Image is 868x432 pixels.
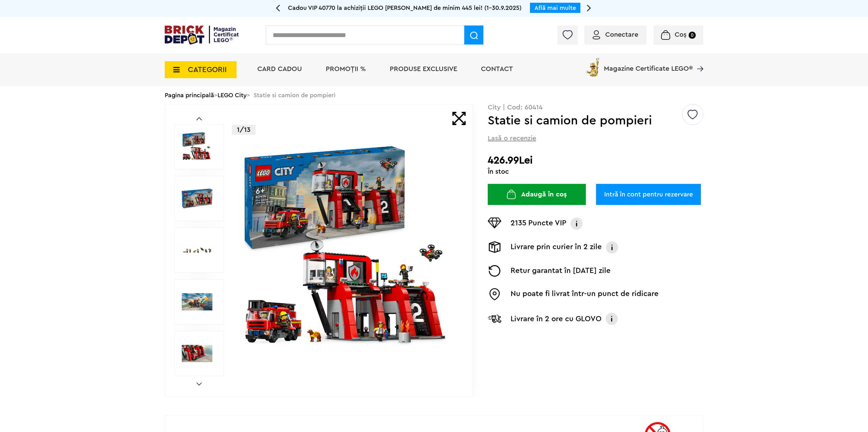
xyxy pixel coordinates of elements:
[488,104,703,111] p: City | Cod: 60414
[218,92,247,98] a: LEGO City
[605,241,619,254] img: Info livrare prin curier
[675,31,687,38] span: Coș
[488,218,501,228] img: Puncte VIP
[605,312,618,326] img: Info livrare cu GLOVO
[326,66,366,72] a: PROMOȚII %
[182,183,212,214] img: Statie si camion de pompieri
[182,338,212,369] img: LEGO City Statie si camion de pompieri
[488,241,501,253] img: Livrare
[570,218,583,230] img: Info VIP
[188,66,227,73] span: CATEGORII
[182,235,212,265] img: Statie si camion de pompieri LEGO 60414
[390,66,457,72] a: Produse exclusive
[511,288,659,300] p: Nu poate fi livrat într-un punct de ridicare
[488,115,681,127] h1: Statie si camion de pompieri
[257,66,302,72] a: Card Cadou
[605,31,638,38] span: Conectare
[604,56,693,72] span: Magazine Certificate LEGO®
[488,134,536,143] span: Lasă o recenzie
[511,218,566,230] p: 2135 Puncte VIP
[488,168,703,175] div: În stoc
[534,5,576,11] a: Află mai multe
[488,184,586,205] button: Adaugă în coș
[511,241,602,254] p: Livrare prin curier în 2 zile
[196,117,202,120] a: Prev
[511,265,611,277] p: Retur garantat în [DATE] zile
[693,56,703,63] a: Magazine Certificate LEGO®
[596,184,701,205] a: Intră în cont pentru rezervare
[689,32,696,39] small: 0
[196,382,202,385] a: Next
[511,313,601,324] p: Livrare în 2 ore cu GLOVO
[488,314,501,323] img: Livrare Glovo
[481,66,513,72] a: Contact
[593,31,638,38] a: Conectare
[165,92,214,98] a: Pagina principală
[239,141,458,360] img: Statie si camion de pompieri
[288,5,521,11] span: Cadou VIP 40770 la achiziții LEGO [PERSON_NAME] de minim 445 lei! (1-30.9.2025)
[165,86,703,104] div: > > Statie si camion de pompieri
[488,288,501,300] img: Easybox
[182,287,212,317] img: Seturi Lego Statie si camion de pompieri
[182,132,212,162] img: Statie si camion de pompieri
[488,265,501,277] img: Returnare
[232,125,256,135] p: 1/13
[488,154,703,167] h2: 426.99Lei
